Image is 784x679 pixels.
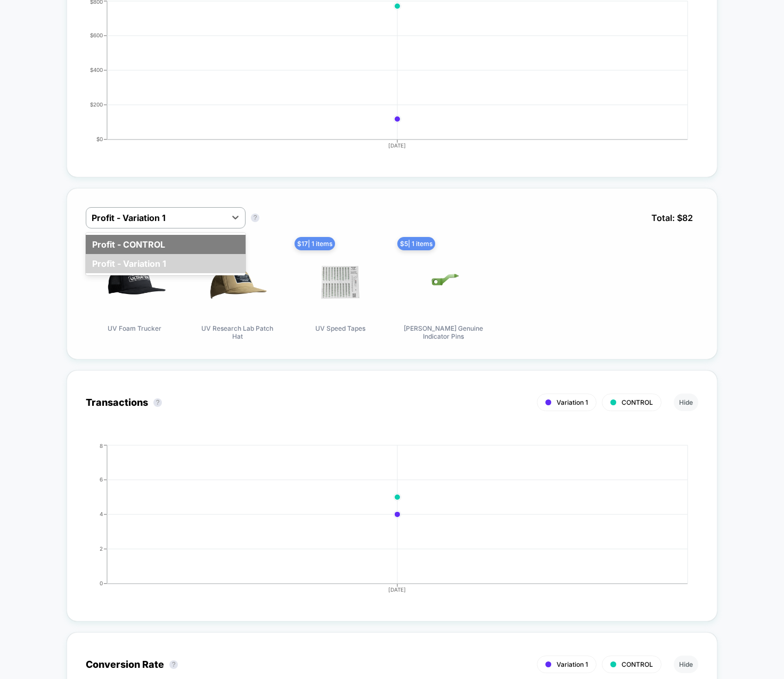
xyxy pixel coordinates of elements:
[397,237,435,250] span: $ 5 | 1 items
[75,443,688,602] div: TRANSACTIONS
[674,656,698,673] button: Hide
[200,244,275,319] img: UV Research Lab Patch Hat
[100,511,103,517] tspan: 4
[674,394,698,411] button: Hide
[557,660,588,668] span: Variation 1
[90,101,103,108] tspan: $200
[90,67,103,73] tspan: $400
[404,324,484,340] span: [PERSON_NAME] Genuine Indicator Pins
[100,476,103,482] tspan: 6
[100,580,103,586] tspan: 0
[86,254,246,273] div: Profit - Variation 1
[90,32,103,38] tspan: $600
[295,237,335,250] span: $ 17 | 1 items
[108,324,161,332] span: UV Foam Trucker
[389,142,406,149] tspan: [DATE]
[406,244,481,319] img: Mathews Genuine Indicator Pins
[622,398,653,406] span: CONTROL
[389,586,406,593] tspan: [DATE]
[303,244,378,319] img: UV Speed Tapes
[646,207,698,228] span: Total: $ 82
[86,235,246,254] div: Profit - CONTROL
[97,244,172,319] img: UV Foam Trucker
[557,398,588,406] span: Variation 1
[100,545,103,552] tspan: 2
[315,324,365,332] span: UV Speed Tapes
[251,214,259,222] button: ?
[100,442,103,448] tspan: 8
[169,660,178,669] button: ?
[198,324,277,340] span: UV Research Lab Patch Hat
[153,398,162,407] button: ?
[622,660,653,668] span: CONTROL
[96,136,103,142] tspan: $0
